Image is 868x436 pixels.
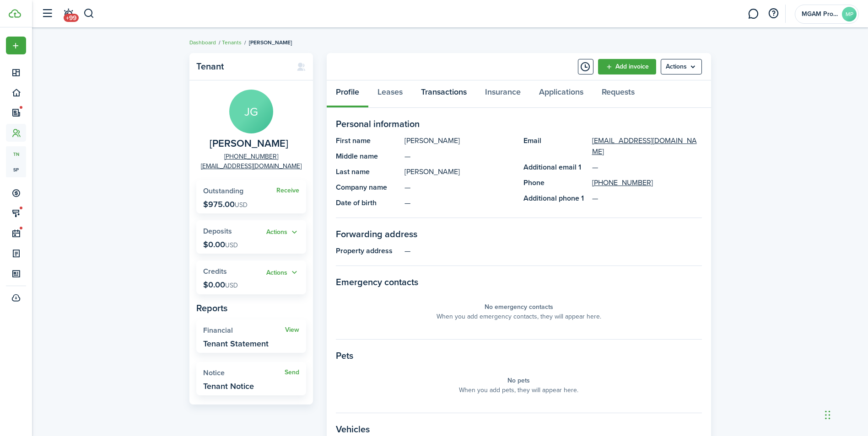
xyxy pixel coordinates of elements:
[203,382,254,391] widget-stats-description: Tenant Notice
[336,182,400,193] panel-main-title: Company name
[224,152,278,161] a: [PHONE_NUMBER]
[485,302,553,312] panel-main-placeholder-title: No emergency contacts
[336,349,702,362] panel-main-section-title: Pets
[210,138,288,149] span: Jose Gonzales
[196,301,306,315] panel-main-subtitle: Reports
[249,38,292,47] span: [PERSON_NAME]
[825,401,830,429] div: Drag
[523,177,588,188] panel-main-title: Phone
[83,6,95,21] button: Search
[59,2,77,26] a: Notifications
[368,80,412,108] a: Leases
[404,151,514,162] panel-main-description: —
[6,37,26,54] button: Open menu
[203,339,269,348] widget-stats-description: Tenant Statement
[412,80,476,108] a: Transactions
[266,227,299,238] button: Actions
[661,59,702,74] button: Open menu
[336,422,702,436] panel-main-section-title: Vehicles
[203,200,248,209] p: $975.00
[225,281,238,290] span: USD
[6,162,26,177] a: sp
[593,80,644,108] a: Requests
[507,376,530,385] panel-main-placeholder-title: No pets
[266,267,299,278] button: Open menu
[592,177,653,188] a: [PHONE_NUMBER]
[336,245,400,256] panel-main-title: Property address
[9,9,21,18] img: TenantCloud
[842,7,857,21] avatar-text: MP
[592,135,702,157] a: [EMAIL_ADDRESS][DOMAIN_NAME]
[196,61,287,72] panel-main-title: Tenant
[225,240,238,250] span: USD
[766,6,781,21] button: Open resource center
[285,369,299,376] a: Send
[404,197,514,208] panel-main-description: —
[235,200,248,210] span: USD
[222,38,242,47] a: Tenants
[578,59,593,74] button: Timeline
[203,240,238,249] p: $0.00
[744,2,762,26] a: Messaging
[64,14,79,22] span: +99
[266,267,299,278] button: Actions
[276,187,299,194] a: Receive
[598,59,656,74] a: Add invoice
[203,369,285,377] widget-stats-title: Notice
[203,266,227,276] span: Credits
[336,117,702,131] panel-main-section-title: Personal information
[266,227,299,238] button: Open menu
[203,226,232,236] span: Deposits
[336,227,702,241] panel-main-section-title: Forwarding address
[404,135,514,146] panel-main-description: [PERSON_NAME]
[203,186,243,196] span: Outstanding
[523,135,588,157] panel-main-title: Email
[336,275,702,289] panel-main-section-title: Emergency contacts
[336,151,400,162] panel-main-title: Middle name
[336,135,400,146] panel-main-title: First name
[822,392,868,436] iframe: Chat Widget
[523,193,588,204] panel-main-title: Additional phone 1
[802,11,838,17] span: MGAM Properties LLC
[404,182,514,193] panel-main-description: —
[459,385,578,395] panel-main-placeholder-description: When you add pets, they will appear here.
[336,197,400,208] panel-main-title: Date of birth
[336,166,400,177] panel-main-title: Last name
[530,80,593,108] a: Applications
[201,161,302,171] a: [EMAIL_ADDRESS][DOMAIN_NAME]
[661,59,702,74] menu-btn: Actions
[203,280,238,289] p: $0.00
[6,146,26,162] a: tn
[404,245,702,256] panel-main-description: —
[476,80,530,108] a: Insurance
[523,162,588,173] panel-main-title: Additional email 1
[38,5,56,22] button: Open sidebar
[203,326,285,335] widget-stats-title: Financial
[404,166,514,177] panel-main-description: [PERSON_NAME]
[229,90,273,133] avatar-text: JG
[285,326,299,334] a: View
[437,312,601,321] panel-main-placeholder-description: When you add emergency contacts, they will appear here.
[189,38,216,47] a: Dashboard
